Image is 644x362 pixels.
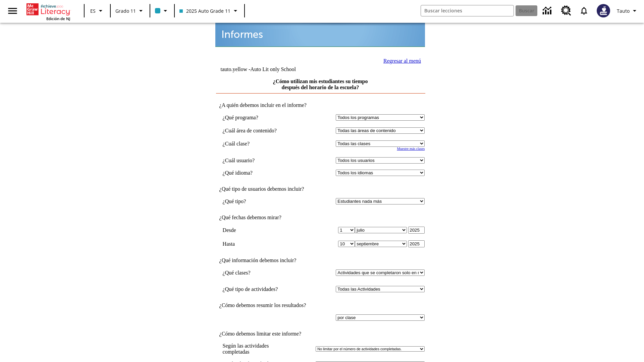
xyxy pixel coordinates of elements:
a: Notificaciones [575,2,593,19]
button: Perfil/Configuración [614,5,641,17]
td: ¿Qué fechas debemos mirar? [216,215,425,221]
button: El color de la clase es azul claro. Cambiar el color de la clase. [152,5,172,17]
td: ¿Qué clases? [223,269,299,276]
img: Avatar [597,4,610,17]
img: header [215,19,425,47]
td: ¿Qué tipo de actividades? [223,286,299,292]
a: Centro de información [539,2,557,20]
td: ¿Qué tipo de usuarios debemos incluir? [216,186,425,192]
span: 2025 Auto Grade 11 [179,7,230,14]
a: Muestre más clases [397,147,425,150]
td: ¿Cómo debemos limitar este informe? [216,331,425,337]
nobr: Auto Lit only School [250,66,296,72]
td: tauto.yellow - [220,66,343,72]
a: ¿Cómo utilizan mis estudiantes su tiempo después del horario de la escuela? [273,78,368,90]
span: ES [90,7,96,14]
td: Desde [223,227,299,234]
span: Grado 11 [115,7,136,14]
nobr: ¿Cuál área de contenido? [223,128,277,133]
button: Abrir el menú lateral [3,1,22,21]
button: Grado: Grado 11, Elige un grado [113,5,148,17]
td: ¿Cómo debemos resumir los resultados? [216,302,425,308]
a: Regresar al menú [383,58,421,64]
button: Clase: 2025 Auto Grade 11, Selecciona una clase [177,5,242,17]
td: ¿Cuál clase? [223,140,299,147]
button: Lenguaje: ES, Selecciona un idioma [87,5,108,17]
input: Buscar campo [421,5,514,16]
span: Tauto [617,7,630,14]
a: Centro de recursos, Se abrirá en una pestaña nueva. [557,2,575,20]
td: ¿Cuál usuario? [223,157,299,164]
td: ¿Qué idioma? [223,170,299,176]
td: Hasta [223,240,299,247]
td: ¿Qué información debemos incluir? [216,257,425,263]
span: Edición de NJ [46,16,70,21]
td: ¿Qué tipo? [223,198,299,204]
div: Portada [26,2,70,21]
td: ¿A quién debemos incluir en el informe? [216,102,425,108]
button: Escoja un nuevo avatar [593,2,614,19]
td: ¿Qué programa? [223,114,299,121]
td: Según las actividades completadas [223,343,315,355]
